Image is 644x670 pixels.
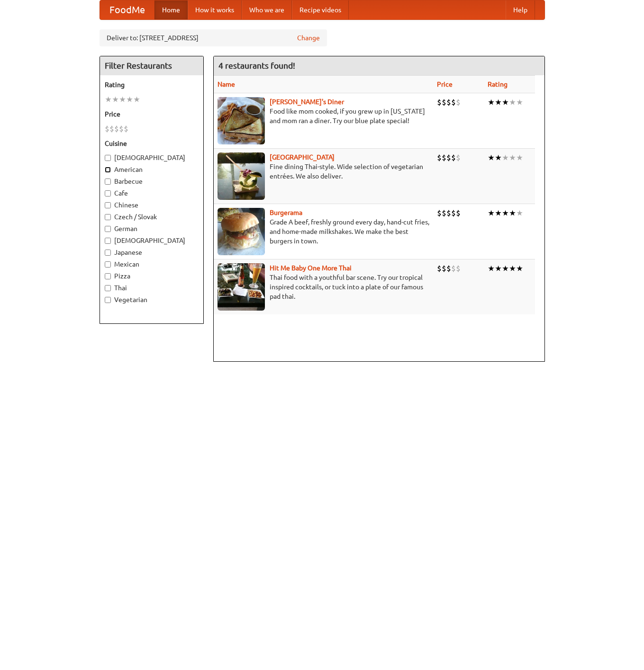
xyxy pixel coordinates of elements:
[105,238,111,244] input: [DEMOGRAPHIC_DATA]
[270,153,335,161] a: [GEOGRAPHIC_DATA]
[509,263,516,274] li: ★
[442,208,446,218] li: $
[495,208,502,218] li: ★
[270,98,344,106] a: [PERSON_NAME]'s Diner
[451,97,456,107] li: $
[446,263,451,274] li: $
[270,264,352,272] a: Hit Me Baby One More Thai
[456,208,461,218] li: $
[516,263,523,274] li: ★
[509,97,516,107] li: ★
[119,124,124,134] li: $
[105,261,111,268] input: Mexican
[488,208,495,218] li: ★
[218,217,430,246] p: Grade A beef, freshly ground every day, hand-cut fries, and home-made milkshakes. We make the bes...
[516,97,523,107] li: ★
[292,0,349,19] a: Recipe videos
[509,152,516,163] li: ★
[105,179,111,185] input: Barbecue
[105,283,199,293] label: Thai
[218,152,265,200] img: satay.jpg
[133,94,140,105] li: ★
[100,0,154,19] a: FoodMe
[451,208,456,218] li: $
[218,97,265,144] img: sallys.jpg
[105,271,199,281] label: Pizza
[495,97,502,107] li: ★
[154,0,188,19] a: Home
[446,208,451,218] li: $
[126,94,133,105] li: ★
[105,236,199,245] label: [DEMOGRAPHIC_DATA]
[105,285,111,291] input: Thai
[456,263,461,274] li: $
[488,97,495,107] li: ★
[100,56,203,75] h4: Filter Restaurants
[105,259,199,269] label: Mexican
[495,263,502,274] li: ★
[437,80,453,88] a: Price
[437,152,442,163] li: $
[442,97,446,107] li: $
[442,263,446,274] li: $
[105,297,111,303] input: Vegetarian
[218,107,430,125] p: Food like mom cooked, if you grew up in [US_STATE] and mom ran a diner. Try our blue plate special!
[105,250,111,256] input: Japanese
[218,162,430,181] p: Fine dining Thai-style. Wide selection of vegetarian entrées. We also deliver.
[502,97,509,107] li: ★
[105,295,199,304] label: Vegetarian
[105,212,199,222] label: Czech / Slovak
[437,97,442,107] li: $
[218,80,235,88] a: Name
[105,124,109,134] li: $
[516,152,523,163] li: ★
[509,208,516,218] li: ★
[109,124,114,134] li: $
[105,273,111,279] input: Pizza
[124,124,128,134] li: $
[456,97,461,107] li: $
[114,124,119,134] li: $
[502,208,509,218] li: ★
[105,200,199,210] label: Chinese
[218,208,265,255] img: burgerama.jpg
[218,263,265,311] img: babythai.jpg
[218,61,295,70] ng-pluralize: 4 restaurants found!
[105,226,111,232] input: German
[488,80,508,88] a: Rating
[451,263,456,274] li: $
[506,0,535,19] a: Help
[451,152,456,163] li: $
[446,97,451,107] li: $
[270,209,302,216] a: Burgerama
[495,152,502,163] li: ★
[105,167,111,173] input: American
[502,263,509,274] li: ★
[105,109,199,119] h5: Price
[105,202,111,208] input: Chinese
[105,94,112,105] li: ★
[218,273,430,301] p: Thai food with a youthful bar scene. Try our tropical inspired cocktails, or tuck into a plate of...
[502,152,509,163] li: ★
[105,80,199,89] h5: Rating
[188,0,242,19] a: How it works
[437,208,442,218] li: $
[119,94,126,105] li: ★
[112,94,119,105] li: ★
[105,248,199,257] label: Japanese
[105,153,199,162] label: [DEMOGRAPHIC_DATA]
[488,152,495,163] li: ★
[488,263,495,274] li: ★
[105,177,199,186] label: Barbecue
[242,0,292,19] a: Who we are
[437,263,442,274] li: $
[100,29,327,46] div: Deliver to: [STREET_ADDRESS]
[105,188,199,198] label: Cafe
[456,152,461,163] li: $
[297,33,320,43] a: Change
[105,214,111,220] input: Czech / Slovak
